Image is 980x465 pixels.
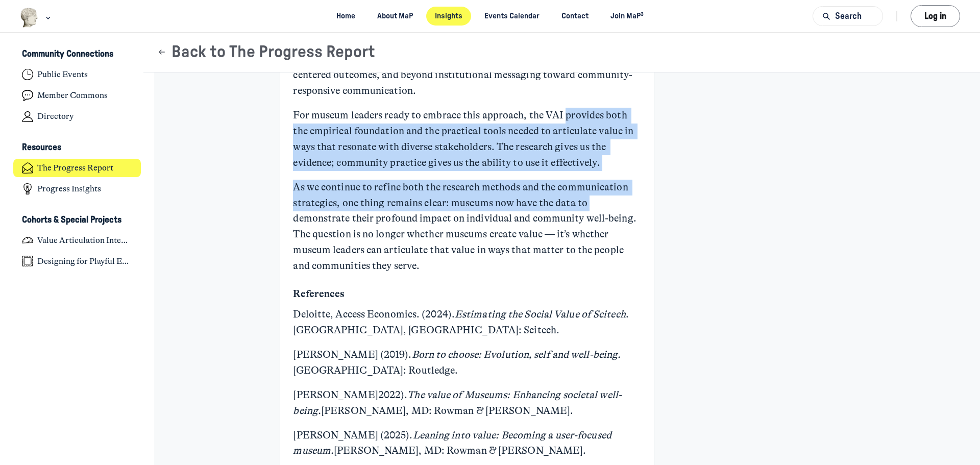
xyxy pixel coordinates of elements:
a: Public Events [13,65,141,84]
p: [PERSON_NAME] (2025). [PERSON_NAME], MD: Rowman & [PERSON_NAME]. [293,428,641,459]
p: For museum leaders ready to embrace this approach, the VAI provides both the empirical foundation... [293,108,641,170]
button: Museums as Progress logo [20,7,53,29]
h3: Resources [22,142,61,153]
p: As we continue to refine both the research methods and the communication strategies, one thing re... [293,180,641,274]
h3: Cohorts & Special Projects [22,215,121,226]
a: Events Calendar [476,7,549,26]
em: Estimating the Social Value of Scitech [455,308,626,320]
h4: Progress Insights [37,184,101,194]
em: Leaning into value: Becoming a user-focused museum. [293,429,614,457]
strong: References [293,288,345,300]
h4: Designing for Playful Engagement [37,256,132,266]
button: Community ConnectionsCollapse space [13,46,141,63]
button: Search [813,6,883,26]
em: Born to choose: Evolution, self and well-being. [412,349,621,360]
a: Value Articulation Intensive (Cultural Leadership Lab) [13,231,141,250]
a: Insights [426,7,472,26]
h4: Value Articulation Intensive (Cultural Leadership Lab) [37,235,132,246]
h4: Directory [37,111,73,121]
a: Progress Insights [13,180,141,199]
button: Back to The Progress Report [157,42,375,62]
h4: The Progress Report [37,163,113,173]
button: ResourcesCollapse space [13,139,141,157]
button: Cohorts & Special ProjectsCollapse space [13,211,141,229]
a: Directory [13,107,141,126]
a: Designing for Playful Engagement [13,252,141,271]
a: Contact [553,7,598,26]
img: Museums as Progress logo [20,8,39,28]
p: Deloitte, Access Economics. (2024). . [GEOGRAPHIC_DATA], [GEOGRAPHIC_DATA]: Scitech. [293,307,641,338]
a: Member Commons [13,86,141,105]
h4: Member Commons [37,90,108,101]
button: Log in [911,5,960,27]
h3: Community Connections [22,49,113,60]
p: [PERSON_NAME] (2019). [GEOGRAPHIC_DATA]: Routledge. [293,347,641,379]
h4: Public Events [37,69,88,80]
header: Page Header [143,33,980,72]
a: Join MaP³ [602,7,653,26]
a: About MaP [369,7,422,26]
a: Home [327,7,364,26]
a: The Progress Report [13,159,141,178]
em: The value of Museums: Enhancing societal well-being. [293,389,622,417]
p: [PERSON_NAME]2022). [PERSON_NAME], MD: Rowman & [PERSON_NAME]. [293,387,641,419]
